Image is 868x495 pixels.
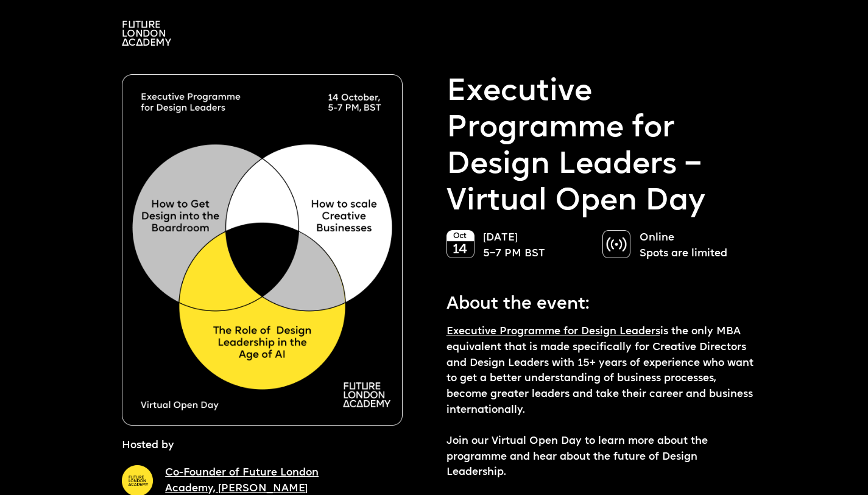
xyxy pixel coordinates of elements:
[483,230,590,261] p: [DATE] 5–7 PM BST
[446,326,660,337] a: Executive Programme for Design Leaders
[122,21,171,46] img: A logo saying in 3 lines: Future London Academy
[640,230,746,261] p: Online Spots are limited
[165,468,319,494] a: Co-Founder of Future London Academy, [PERSON_NAME]
[122,438,174,454] p: Hosted by
[446,285,759,318] p: About the event:
[446,74,759,220] p: Executive Programme for Design Leaders – Virtual Open Day
[446,324,759,480] p: is the only MBA equivalent that is made specifically for Creative Directors and Design Leaders wi...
